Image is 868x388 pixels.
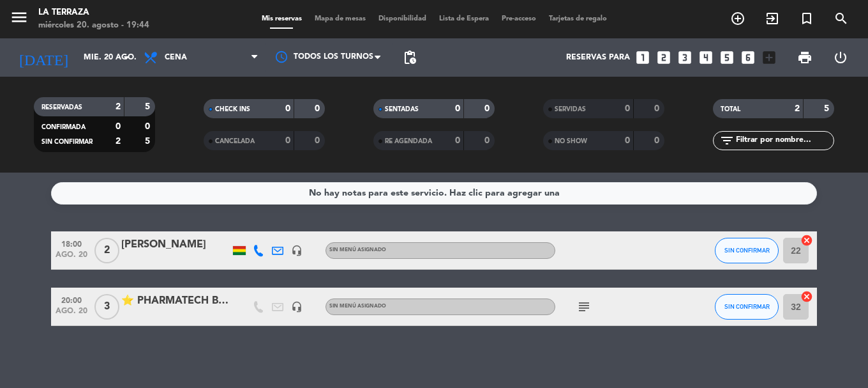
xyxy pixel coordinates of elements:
[121,293,230,309] div: ⭐ PHARMATECH BOLIVIANA SA.
[56,251,87,265] span: ago. 20
[576,299,592,314] i: subject
[566,53,630,62] span: Reservas para
[215,138,255,144] span: CANCELADA
[56,292,87,307] span: 20:00
[10,8,29,27] i: menu
[315,136,322,145] strong: 0
[724,303,770,310] span: SIN CONFIRMAR
[740,49,756,66] i: looks_6
[315,104,322,113] strong: 0
[94,238,119,263] span: 2
[484,104,492,113] strong: 0
[730,11,745,26] i: add_circle_outline
[654,104,662,113] strong: 0
[455,136,460,145] strong: 0
[719,49,735,66] i: looks_5
[291,301,303,313] i: headset_mic
[655,49,672,66] i: looks_two
[309,186,560,201] div: No hay notas para este servicio. Haz clic para agregar una
[56,307,87,322] span: ago. 20
[795,104,800,113] strong: 2
[542,15,613,22] span: Tarjetas de regalo
[145,102,153,111] strong: 5
[285,136,290,145] strong: 0
[495,15,542,22] span: Pre-acceso
[797,50,812,65] span: print
[116,137,121,146] strong: 2
[800,234,813,247] i: cancel
[833,50,848,65] i: power_settings_new
[145,137,153,146] strong: 5
[41,124,86,130] span: CONFIRMADA
[121,237,230,253] div: [PERSON_NAME]
[385,138,432,144] span: RE AGENDADA
[634,49,651,66] i: looks_one
[555,138,587,144] span: NO SHOW
[555,106,586,113] span: SERVIDAS
[402,50,417,65] span: pending_actions
[308,15,372,22] span: Mapa de mesas
[329,304,386,309] span: Sin menú asignado
[10,43,77,72] i: [DATE]
[761,49,777,66] i: add_box
[56,236,87,251] span: 18:00
[433,15,495,22] span: Lista de Espera
[799,11,814,26] i: turned_in_not
[119,50,134,65] i: arrow_drop_down
[41,104,82,111] span: RESERVADAS
[385,106,419,113] span: SENTADAS
[329,247,386,252] span: Sin menú asignado
[10,8,29,31] button: menu
[291,245,303,256] i: headset_mic
[719,133,735,148] i: filter_list
[834,11,849,26] i: search
[625,136,630,145] strong: 0
[823,38,858,77] div: LOG OUT
[38,6,149,19] div: La Terraza
[484,136,492,145] strong: 0
[38,19,149,32] div: miércoles 20. agosto - 19:44
[715,294,779,320] button: SIN CONFIRMAR
[372,15,433,22] span: Disponibilidad
[215,106,250,113] span: CHECK INS
[455,104,460,113] strong: 0
[724,247,770,254] span: SIN CONFIRMAR
[800,290,813,303] i: cancel
[41,139,93,145] span: SIN CONFIRMAR
[715,238,779,263] button: SIN CONFIRMAR
[145,122,153,131] strong: 0
[116,122,121,131] strong: 0
[698,49,714,66] i: looks_4
[255,15,308,22] span: Mis reservas
[824,104,832,113] strong: 5
[765,11,780,26] i: exit_to_app
[677,49,693,66] i: looks_3
[94,294,119,320] span: 3
[654,136,662,145] strong: 0
[285,104,290,113] strong: 0
[116,102,121,111] strong: 2
[721,106,740,113] span: TOTAL
[165,53,187,62] span: Cena
[735,134,834,148] input: Filtrar por nombre...
[625,104,630,113] strong: 0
